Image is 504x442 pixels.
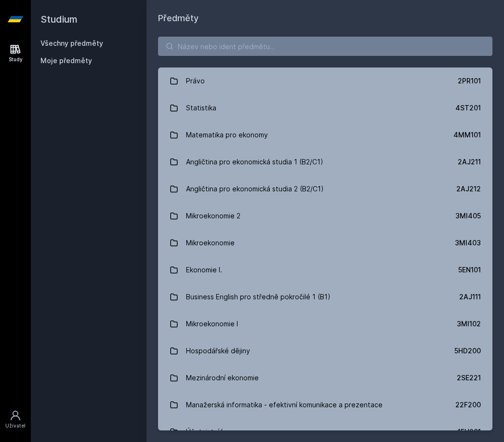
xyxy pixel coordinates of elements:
[2,39,29,68] a: Study
[458,157,481,167] div: 2AJ211
[456,184,481,194] div: 2AJ212
[158,256,492,283] a: Ekonomie I. 5EN101
[458,265,481,275] div: 5EN101
[158,94,492,121] a: Statistika 4ST201
[455,238,481,248] div: 3MI403
[453,130,481,140] div: 4MM101
[459,292,481,302] div: 2AJ111
[186,98,216,118] div: Statistika
[158,229,492,256] a: Mikroekonomie 3MI403
[458,427,481,437] div: 1FU201
[158,283,492,310] a: Business English pro středně pokročilé 1 (B1) 2AJ111
[5,422,26,429] div: Uživatel
[186,260,222,280] div: Ekonomie I.
[457,319,481,329] div: 3MI102
[186,341,250,361] div: Hospodářské dějiny
[455,103,481,113] div: 4ST201
[455,400,481,410] div: 22F200
[158,337,492,364] a: Hospodářské dějiny 5HD200
[158,364,492,391] a: Mezinárodní ekonomie 2SE221
[186,125,268,145] div: Matematika pro ekonomy
[40,56,92,66] span: Moje předměty
[186,233,235,253] div: Mikroekonomie
[186,314,238,334] div: Mikroekonomie I
[2,405,29,434] a: Uživatel
[186,422,225,442] div: Účetnictví I.
[158,202,492,229] a: Mikroekonomie 2 3MI405
[186,395,383,415] div: Manažerská informatika - efektivní komunikace a prezentace
[158,391,492,418] a: Manažerská informatika - efektivní komunikace a prezentace 22F200
[158,12,492,25] h1: Předměty
[186,368,259,388] div: Mezinárodní ekonomie
[186,71,205,91] div: Právo
[186,152,323,172] div: Angličtina pro ekonomická studia 1 (B2/C1)
[455,211,481,221] div: 3MI405
[186,179,324,199] div: Angličtina pro ekonomická studia 2 (B2/C1)
[158,175,492,202] a: Angličtina pro ekonomická studia 2 (B2/C1) 2AJ212
[186,287,331,307] div: Business English pro středně pokročilé 1 (B1)
[158,67,492,94] a: Právo 2PR101
[158,121,492,148] a: Matematika pro ekonomy 4MM101
[454,346,481,356] div: 5HD200
[158,310,492,337] a: Mikroekonomie I 3MI102
[457,373,481,383] div: 2SE221
[158,37,492,56] input: Název nebo ident předmětu…
[458,76,481,86] div: 2PR101
[158,148,492,175] a: Angličtina pro ekonomická studia 1 (B2/C1) 2AJ211
[186,206,240,226] div: Mikroekonomie 2
[9,56,23,63] div: Study
[40,39,103,47] a: Všechny předměty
